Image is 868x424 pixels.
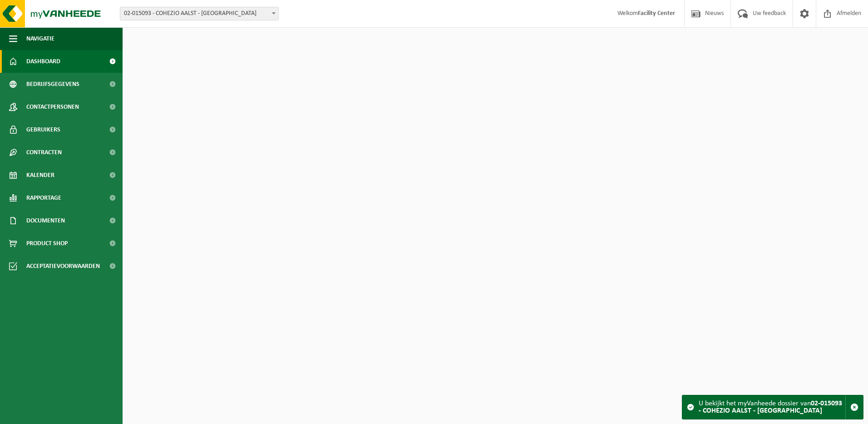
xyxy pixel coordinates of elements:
[26,141,62,164] span: Contracten
[26,118,60,141] span: Gebruikers
[699,400,842,414] strong: 02-015093 - COHEZIO AALST - [GEOGRAPHIC_DATA]
[699,395,845,419] div: U bekijkt het myVanheede dossier van
[26,232,68,255] span: Product Shop
[26,27,54,50] span: Navigatie
[638,10,675,17] strong: Facility Center
[26,73,79,96] span: Bedrijfsgegevens
[26,96,79,118] span: Contactpersonen
[26,50,60,73] span: Dashboard
[26,187,61,209] span: Rapportage
[26,164,54,187] span: Kalender
[26,255,100,278] span: Acceptatievoorwaarden
[26,209,65,232] span: Documenten
[120,7,279,20] span: 02-015093 - COHEZIO AALST - EREMBODEGEM
[120,7,278,20] span: 02-015093 - COHEZIO AALST - EREMBODEGEM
